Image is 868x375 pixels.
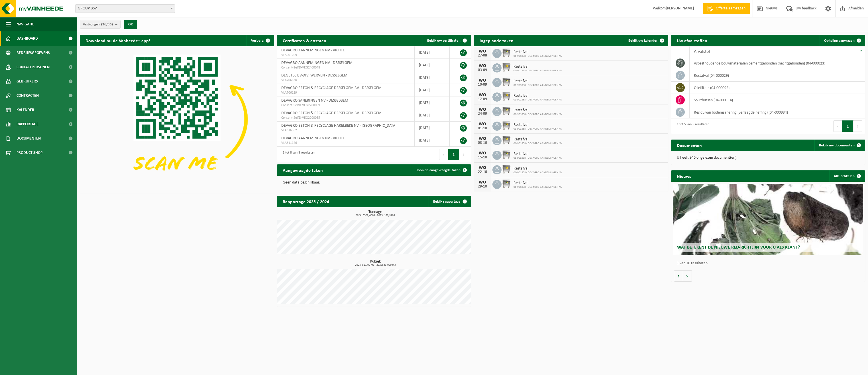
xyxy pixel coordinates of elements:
div: 22-10 [477,170,488,174]
span: Wat betekent de nieuwe RED-richtlijn voor u als klant? [677,245,800,250]
button: Vestigingen(36/36) [80,20,121,29]
div: 24-09 [477,112,488,116]
div: 27-08 [477,54,488,58]
span: Bekijk uw documenten [819,144,855,147]
span: Verberg [251,39,264,43]
span: Vestigingen [83,20,113,29]
p: Geen data beschikbaar. [283,181,466,185]
span: VLA611146 [281,141,410,145]
span: 2024: 3522,460 t - 2025: 180,940 t [280,214,471,217]
span: GROUP BSV [75,4,175,13]
td: [DATE] [415,96,450,109]
span: Contactpersonen [17,60,50,74]
span: DEVAGRO BETON & RECYCLAGE DESSELGEM BV - DESSELGEM [281,111,382,115]
span: 01-901838 - DEVAGRO AANNEMINGEN NV [514,186,562,189]
div: 08-10 [477,141,488,145]
span: Restafval [514,79,562,84]
a: Offerte aanvragen [703,3,750,14]
a: Alle artikelen [829,170,865,182]
span: 01-901838 - DEVAGRO AANNEMINGEN NV [514,69,562,72]
div: WO [477,93,488,97]
h2: Uw afvalstoffen [671,35,713,46]
img: WB-1100-GAL-GY-02 [502,106,511,116]
a: Bekijk uw documenten [814,140,865,151]
img: WB-1100-GAL-GY-02 [502,121,511,130]
span: 01-901838 - DEVAGRO AANNEMINGEN NV [514,171,562,174]
div: WO [477,180,488,185]
span: Bekijk uw kalender [628,39,658,43]
h2: Documenten [671,140,708,151]
p: 1 van 10 resultaten [677,261,863,265]
span: DEVAGRO AANNEMINGEN NV - DESSELGEM [281,61,353,65]
span: DEVAGRO AANNEMINGEN NV - VICHTE [281,136,345,140]
h2: Ingeplande taken [474,35,519,46]
div: WO [477,107,488,112]
div: 29-10 [477,185,488,189]
span: Navigatie [17,17,34,31]
td: [DATE] [415,109,450,122]
h3: Tonnage [280,210,471,217]
span: Contracten [17,88,39,103]
div: WO [477,49,488,54]
span: Ophaling aanvragen [824,39,855,43]
count: (36/36) [101,23,113,26]
img: WB-1100-GAL-GY-02 [502,164,511,174]
span: DEVAGRO BETON & RECYCLAGE HARELBEKE NV - [GEOGRAPHIC_DATA] [281,124,396,128]
div: 01-10 [477,126,488,130]
td: residu van bodemsanering (verlaagde heffing) (04-000934) [690,106,865,118]
span: Restafval [514,137,562,142]
img: WB-1100-GAL-GY-02 [502,62,511,72]
td: asbesthoudende bouwmaterialen cementgebonden (hechtgebonden) (04-000023) [690,57,865,69]
span: 2024: 51,700 m3 - 2025: 33,000 m3 [280,264,471,267]
span: Rapportage [17,117,38,131]
button: OK [124,20,137,29]
span: DEGETEC BV-DIV. WERVEN - DESSELGEM [281,73,347,78]
span: 01-901838 - DEVAGRO AANNEMINGEN NV [514,113,562,116]
span: Restafval [514,166,562,171]
span: DEVAGRO BETON & RECYCLAGE DESSELGEM BV - DESSELGEM [281,86,382,90]
a: Bekijk uw kalender [624,35,668,46]
h2: Nieuws [671,170,697,182]
td: [DATE] [415,134,450,147]
img: WB-1100-GAL-GY-02 [502,92,511,101]
span: Restafval [514,64,562,69]
span: Consent-SelfD-VEG2200059 [281,103,410,108]
span: Documenten [17,131,41,146]
td: [DATE] [415,84,450,96]
img: WB-1100-GAL-GY-02 [502,179,511,189]
h2: Download nu de Vanheede+ app! [80,35,156,46]
span: 01-901838 - DEVAGRO AANNEMINGEN NV [514,156,562,160]
div: WO [477,64,488,68]
button: Previous [833,120,842,132]
span: Restafval [514,50,562,55]
span: VLA616352 [281,128,410,133]
td: [DATE] [415,59,450,71]
a: Toon de aangevraagde taken [412,164,470,176]
button: 1 [448,149,459,160]
p: U heeft 946 ongelezen document(en). [677,156,860,160]
div: WO [477,136,488,141]
button: Volgende [683,270,692,282]
td: [DATE] [415,122,450,134]
div: 15-10 [477,156,488,160]
td: spuitbussen (04-000114) [690,94,865,106]
span: Kalender [17,103,34,117]
img: WB-1100-GAL-GY-02 [502,77,511,87]
button: 1 [842,120,853,132]
span: Restafval [514,94,562,98]
span: 01-901838 - DEVAGRO AANNEMINGEN NV [514,127,562,131]
span: Toon de aangevraagde taken [416,168,461,172]
h3: Kubiek [280,260,471,267]
span: Bekijk uw certificaten [427,39,461,43]
span: DEVAGRO SANERINGEN NV - DESSELGEM [281,98,348,103]
a: Ophaling aanvragen [820,35,865,46]
span: Restafval [514,181,562,186]
span: Product Shop [17,146,42,160]
span: Restafval [514,108,562,113]
span: VLA706129 [281,90,410,95]
strong: [PERSON_NAME] [666,6,694,11]
td: [DATE] [415,71,450,84]
div: 1 tot 8 van 8 resultaten [280,148,315,161]
button: Next [459,149,468,160]
span: DEVAGRO AANNEMINGEN NV - VICHTE [281,48,345,53]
